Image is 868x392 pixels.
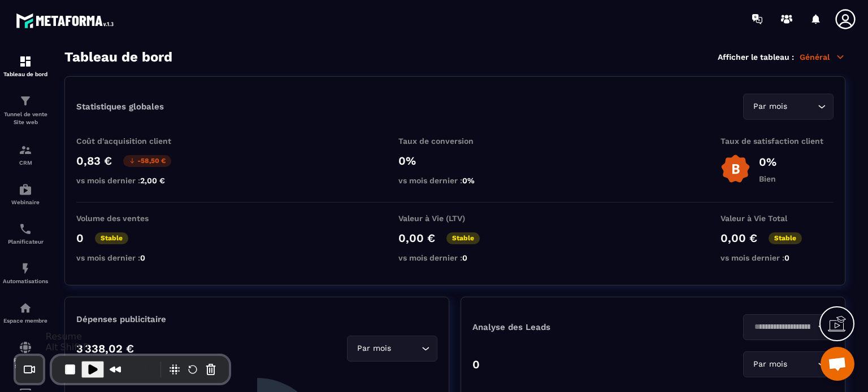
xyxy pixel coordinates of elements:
img: automations [19,262,32,275]
p: vs mois dernier : [398,253,511,262]
p: Tableau de bord [3,71,48,77]
p: 0 [76,231,84,245]
span: 0% [462,176,475,185]
p: 0,83 € [76,154,112,168]
p: CRM [3,160,48,166]
a: formationformationTableau de bord [3,46,48,86]
div: Search for option [743,94,834,120]
p: 0% [759,155,776,169]
div: Search for option [743,351,834,377]
input: Search for option [789,100,815,113]
p: 0,00 € [721,231,757,245]
p: Dépenses publicitaire [76,314,437,324]
p: vs mois dernier : [398,176,511,185]
a: automationsautomationsEspace membre [3,293,48,332]
p: Statistiques globales [76,102,164,112]
input: Search for option [393,342,419,355]
p: Stable [95,232,128,244]
span: 0 [140,253,145,262]
p: Espace membre [3,318,48,324]
span: 0 [784,253,789,262]
p: Réseaux Sociaux [3,357,48,369]
img: logo [16,10,118,31]
span: Par mois [750,100,789,113]
span: 0 [462,253,467,262]
p: Planificateur [3,239,48,245]
input: Search for option [750,321,815,333]
p: Stable [769,232,802,244]
img: formation [19,94,32,108]
a: automationsautomationsAutomatisations [3,253,48,293]
span: Par mois [750,358,789,371]
p: Taux de satisfaction client [721,136,834,146]
span: Par mois [354,342,393,355]
a: formationformationCRM [3,135,48,174]
p: Analyse des Leads [472,322,653,332]
p: 0 [472,358,480,371]
img: automations [19,301,32,315]
p: Automatisations [3,278,48,284]
p: Coût d'acquisition client [76,136,189,146]
img: social-network [19,341,32,354]
p: vs mois dernier : [721,253,834,262]
a: social-networksocial-networkRéseaux Sociaux [3,332,48,378]
img: scheduler [19,222,32,236]
p: Afficher le tableau : [718,52,794,61]
a: automationsautomationsWebinaire [3,174,48,214]
p: 0% [398,154,511,168]
p: 0,00 € [398,231,435,245]
input: Search for option [789,358,815,371]
p: 3 338,02 € [76,342,134,355]
p: vs mois dernier : [76,176,189,185]
a: schedulerschedulerPlanificateur [3,214,48,253]
h3: Tableau de bord [64,49,172,65]
div: Ouvrir le chat [821,347,854,381]
img: b-badge-o.b3b20ee6.svg [721,154,750,184]
p: Valeur à Vie (LTV) [398,214,511,223]
p: vs mois dernier : [76,253,189,262]
img: formation [19,55,32,68]
div: Search for option [743,314,834,340]
span: 2,00 € [140,176,165,185]
p: Volume des ventes [76,214,189,223]
p: Stable [446,232,480,244]
a: formationformationTunnel de vente Site web [3,86,48,135]
p: -58,50 € [123,155,171,167]
div: Search for option [347,336,437,362]
p: Valeur à Vie Total [721,214,834,223]
img: automations [19,183,32,196]
p: Bien [759,174,776,183]
p: Webinaire [3,199,48,205]
p: Tunnel de vente Site web [3,111,48,126]
p: Taux de conversion [398,136,511,146]
p: Général [800,52,845,62]
img: formation [19,143,32,157]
